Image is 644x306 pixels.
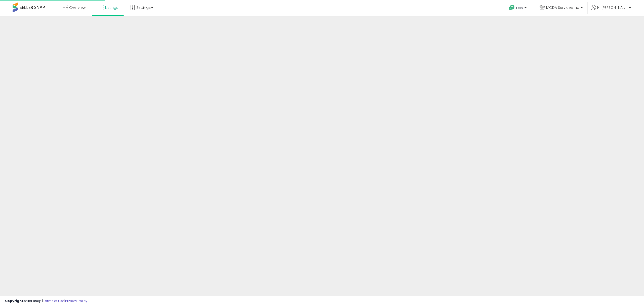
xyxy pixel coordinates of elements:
[597,5,627,10] span: Hi [PERSON_NAME]
[69,5,86,10] span: Overview
[591,5,631,16] a: Hi [PERSON_NAME]
[509,5,515,11] i: Get Help
[546,5,579,10] span: MODA Services Inc
[505,1,532,16] a: Help
[516,6,523,10] span: Help
[105,5,118,10] span: Listings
